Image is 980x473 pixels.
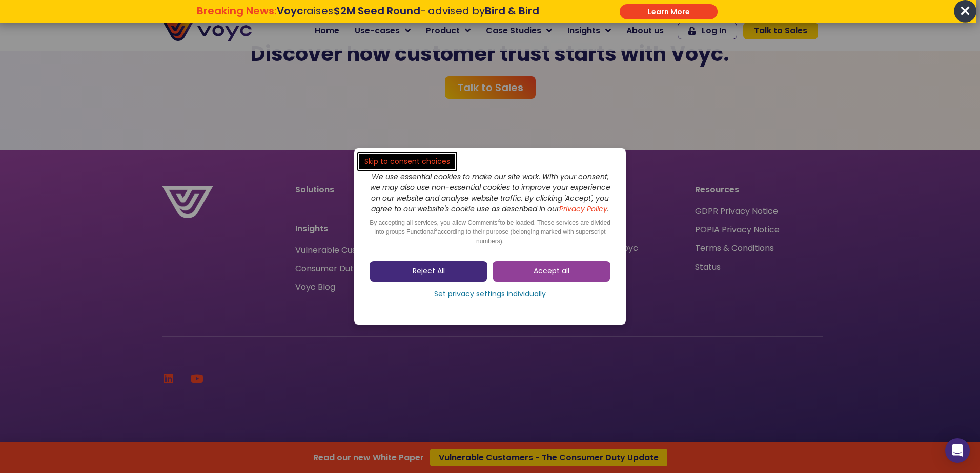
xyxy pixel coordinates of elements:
[370,171,610,214] i: We use essential cookies to make our site work. With your consent, we may also use non-essential ...
[534,266,569,276] span: Accept all
[498,218,500,223] sup: 2
[370,287,610,302] a: Set privacy settings individually
[413,266,445,276] span: Reject All
[493,261,610,282] a: Accept all
[435,227,437,232] sup: 2
[559,204,607,214] a: Privacy Policy
[434,289,546,299] span: Set privacy settings individually
[370,261,487,282] a: Reject All
[359,154,455,169] a: Skip to consent choices
[370,219,610,245] span: By accepting all services, you allow Comments to be loaded. These services are divided into group...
